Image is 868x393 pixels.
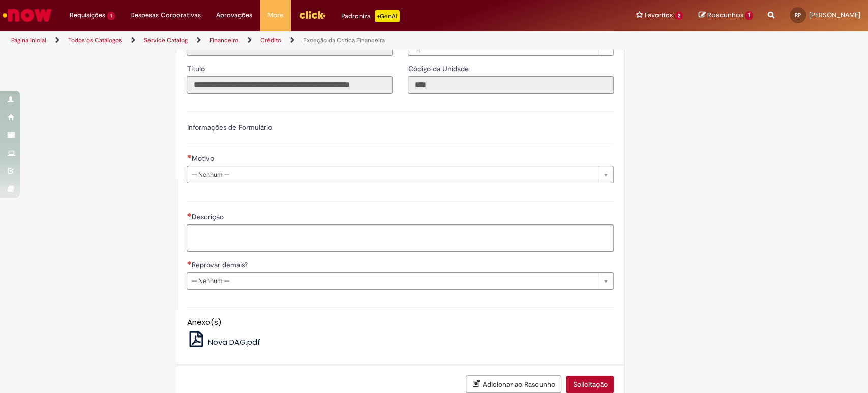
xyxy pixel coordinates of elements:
[795,12,801,18] span: RP
[466,375,561,393] button: Adicionar ao Rascunho
[809,11,860,19] span: [PERSON_NAME]
[191,166,593,183] span: -- Nenhum --
[11,36,46,44] a: Página inicial
[187,154,191,158] span: Necessários
[8,31,571,50] ul: Trilhas de página
[209,36,238,44] a: Financeiro
[187,123,272,132] label: Informações de Formulário
[144,36,188,44] a: Service Catalog
[341,10,400,22] div: Padroniza
[107,12,115,20] span: 1
[191,154,216,163] span: Motivo
[408,64,470,74] label: Somente leitura - Código da Unidade
[698,11,753,20] a: Rascunhos
[187,64,206,73] span: Somente leitura - Título
[375,10,400,22] p: +GenAi
[675,12,683,20] span: 2
[267,10,283,20] span: More
[216,10,252,20] span: Aprovações
[1,5,53,25] img: ServiceNow
[187,336,260,347] a: Nova DAG.pdf
[187,318,614,327] h5: Anexo(s)
[187,213,191,217] span: Necessários
[130,10,201,20] span: Despesas Corporativas
[70,10,105,20] span: Requisições
[187,261,191,265] span: Necessários
[68,36,122,44] a: Todos os Catálogos
[187,64,206,74] label: Somente leitura - Título
[745,11,753,20] span: 1
[707,10,743,20] span: Rascunhos
[408,76,614,94] input: Código da Unidade
[187,76,393,94] input: Título
[187,224,614,252] textarea: Descrição
[208,336,260,347] span: Nova DAG.pdf
[566,376,614,393] button: Solicitação
[645,10,673,20] span: Favoritos
[303,36,385,44] a: Exceção da Crítica Financeira
[408,64,470,73] span: Somente leitura - Código da Unidade
[260,36,281,44] a: Crédito
[298,7,326,22] img: click_logo_yellow_360x200.png
[191,273,593,289] span: -- Nenhum --
[191,212,225,221] span: Descrição
[191,260,249,269] span: Reprovar demais?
